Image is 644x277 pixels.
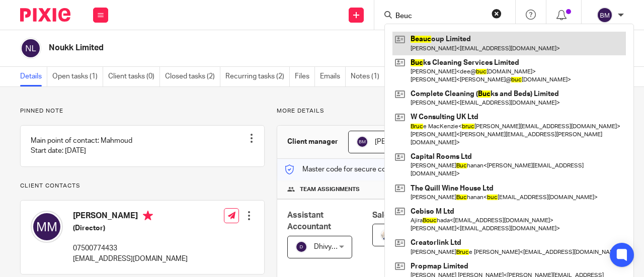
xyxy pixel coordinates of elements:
a: Recurring tasks (2) [225,67,290,86]
h5: (Director) [73,223,188,233]
span: Assistant Accountant [287,211,331,231]
input: Search [394,12,485,21]
a: Emails [320,67,346,86]
a: Open tasks (1) [52,67,103,86]
img: Matt%20Circle.png [380,229,392,241]
h3: Client manager [287,137,338,147]
h2: Noukk Limited [49,43,399,53]
img: svg%3E [31,211,63,243]
a: Client tasks (0) [108,67,160,86]
img: svg%3E [20,38,41,59]
a: Closed tasks (2) [165,67,220,86]
i: Primary [143,211,153,221]
p: 07500774433 [73,243,188,253]
img: svg%3E [597,7,613,23]
span: Sales Person [372,211,422,219]
img: svg%3E [295,241,307,253]
p: Client contacts [20,182,265,190]
span: Dhivya S T [314,243,347,250]
a: Details [20,67,47,86]
p: More details [277,107,624,115]
a: Files [295,67,315,86]
p: Pinned note [20,107,265,115]
p: [EMAIL_ADDRESS][DOMAIN_NAME] [73,254,188,264]
p: Master code for secure communications and files [285,164,458,174]
img: Pixie [20,8,70,22]
span: Team assignments [300,186,360,194]
button: Clear [492,9,502,19]
span: [PERSON_NAME] [375,138,430,145]
a: Notes (1) [351,67,385,86]
h4: [PERSON_NAME] [73,211,188,223]
img: svg%3E [356,136,368,148]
